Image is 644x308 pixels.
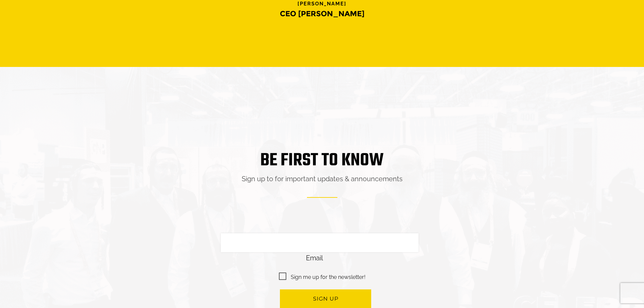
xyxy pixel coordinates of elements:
p: Sign up to for important updates & announcements [91,173,554,198]
input: Enter your email address [9,82,123,97]
input: Enter your last name [9,63,123,77]
label: Email [306,254,323,262]
em: Submit [99,208,123,217]
h1: Be first to know [91,150,554,171]
textarea: Type your message and click 'Submit' [9,102,123,203]
h3: [PERSON_NAME] [91,1,554,7]
span: Sign me up for the newsletter! [279,273,365,281]
div: CEO [PERSON_NAME] [91,9,554,18]
div: Leave a message [35,38,114,47]
button: Sign up [280,289,371,308]
div: Minimize live chat window [111,3,127,20]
